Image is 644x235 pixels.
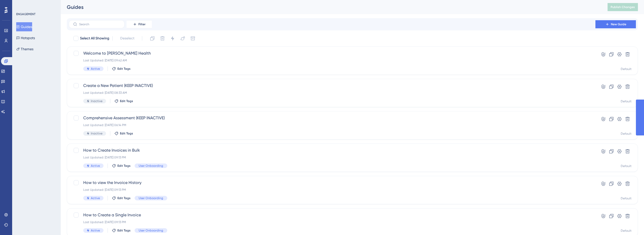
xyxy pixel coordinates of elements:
span: How to view the Invoice History [83,180,581,186]
span: Edit Tags [117,67,131,71]
div: Last Updated: [DATE] 09:13 PM [83,220,581,224]
div: Last Updated: [DATE] 08:33 AM [83,91,581,95]
button: Edit Tags [112,67,131,71]
button: New Guide [595,20,636,28]
button: Publish Changes [608,3,638,11]
span: Inactive [91,131,102,135]
button: Edit Tags [112,228,131,232]
div: Default [621,229,632,233]
span: Edit Tags [120,99,133,103]
button: Edit Tags [112,196,131,200]
div: ENGAGEMENT [16,12,35,16]
button: Themes [16,44,33,54]
span: Inactive [91,99,102,103]
div: Guides [67,4,595,11]
span: Active [91,164,100,168]
span: Filter [138,22,146,26]
span: How to Create Invoices in Bulk [83,147,581,153]
div: Last Updated: [DATE] 09:42 AM [83,58,581,62]
span: How to Create a Single Invoice [83,212,581,218]
span: Active [91,228,100,232]
span: Active [91,67,100,71]
span: New Guide [611,22,626,26]
iframe: UserGuiding AI Assistant Launcher [623,215,638,230]
span: Edit Tags [117,164,131,168]
button: Edit Tags [114,131,133,135]
div: Default [621,67,632,71]
div: Default [621,132,632,136]
div: Last Updated: [DATE] 06:14 PM [83,123,581,127]
div: Default [621,196,632,200]
div: Default [621,164,632,168]
span: User Onboarding [139,164,163,168]
div: Last Updated: [DATE] 09:13 PM [83,155,581,159]
span: User Onboarding [139,196,163,200]
span: Welcome to [PERSON_NAME] Health [83,50,581,56]
div: Default [621,99,632,103]
button: Deselect [116,34,139,43]
div: Last Updated: [DATE] 09:13 PM [83,188,581,192]
button: Filter [127,20,152,28]
input: Search [79,22,120,26]
span: User Onboarding [139,228,163,232]
span: Deselect [120,35,134,41]
span: Create a New Patient (KEEP INACTIVE) [83,83,581,89]
span: Select All Showing [80,35,109,41]
span: Edit Tags [117,228,131,232]
span: Publish Changes [611,5,635,9]
span: Active [91,196,100,200]
span: Edit Tags [120,131,133,135]
button: Edit Tags [114,99,133,103]
span: Edit Tags [117,196,131,200]
button: Edit Tags [112,164,131,168]
button: Hotspots [16,33,35,42]
button: Guides [16,22,32,31]
span: Comprehensive Assessment (KEEP INACTIVE) [83,115,581,121]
